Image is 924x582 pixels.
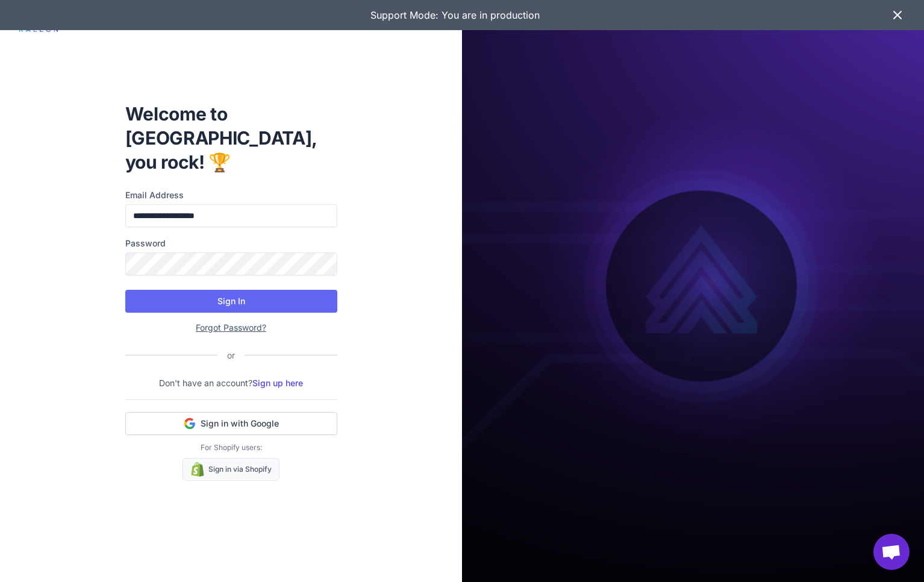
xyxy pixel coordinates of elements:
[183,458,279,481] a: Sign in via Shopify
[196,322,266,333] a: Forgot Password?
[125,189,337,202] label: Email Address
[125,290,337,313] button: Sign In
[125,412,337,435] button: Sign in with Google
[252,378,303,388] a: Sign up here
[125,237,337,250] label: Password
[201,418,279,430] span: Sign in with Google
[873,534,910,570] div: Open chat
[125,102,337,174] h1: Welcome to [GEOGRAPHIC_DATA], you rock! 🏆
[125,442,337,453] p: For Shopify users:
[217,349,245,362] div: or
[125,377,337,390] p: Don't have an account?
